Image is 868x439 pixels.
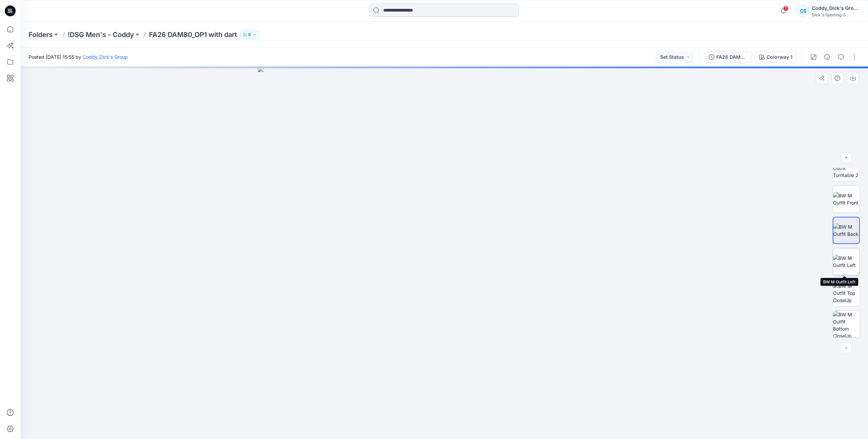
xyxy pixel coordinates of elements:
[755,52,797,63] button: Colorway 1
[833,157,859,179] img: BW M Outfit Turntable 2
[68,30,134,39] a: !DSG Men's - Coddy
[797,5,809,17] div: CS
[833,282,859,304] img: BW M Outfit Top CloseUp
[783,6,788,11] span: 1
[29,30,53,39] a: Folders
[29,53,128,60] span: Posted [DATE] 15:55 by
[833,192,859,206] img: BW M Outfit Front
[149,30,237,39] p: FA26 DAM80_OP1 with dart
[258,67,631,439] img: eyJhbGciOiJIUzI1NiIsImtpZCI6IjAiLCJzbHQiOiJzZXMiLCJ0eXAiOiJKV1QifQ.eyJkYXRhIjp7InR5cGUiOiJzdG9yYW...
[833,254,859,269] img: BW M Outfit Left
[833,311,859,337] img: BW M Outfit Bottom CloseUp
[704,52,752,63] button: FA26 DAM80_OP1 with dart
[812,4,859,12] div: Coddy_Dick's Group
[822,52,833,63] button: Details
[716,53,748,61] div: FA26 DAM80_OP1 with dart
[812,12,859,17] div: Dick's Sporting G...
[767,53,792,61] div: Colorway 1
[240,30,260,39] button: 6
[248,31,251,38] p: 6
[833,223,859,238] img: BW M Outfit Back
[83,54,128,60] a: Coddy_Dick's Group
